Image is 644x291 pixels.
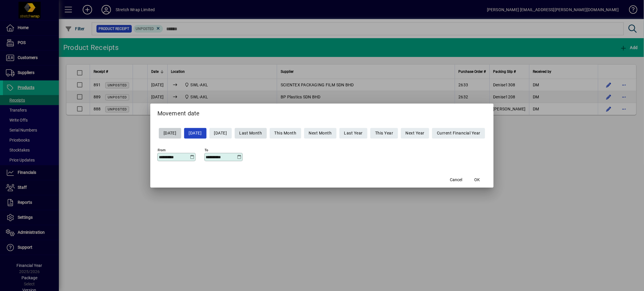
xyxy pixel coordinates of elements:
[159,128,181,139] button: [DATE]
[205,148,209,152] mat-label: To
[184,128,207,139] button: [DATE]
[447,175,465,185] button: Cancel
[309,128,332,138] span: Next Month
[164,128,177,138] span: [DATE]
[150,104,494,121] h2: Movement date
[370,128,398,139] button: This Year
[270,128,301,139] button: This Month
[304,128,337,139] button: Next Month
[344,128,363,138] span: Last Year
[239,128,262,138] span: Last Month
[158,148,166,152] mat-label: From
[235,128,267,139] button: Last Month
[274,128,297,138] span: This Month
[401,128,430,139] button: Next Year
[468,175,487,185] button: OK
[432,128,485,139] button: Current Financial Year
[475,177,480,183] span: OK
[406,128,425,138] span: Next Year
[209,128,232,139] button: [DATE]
[450,177,462,183] span: Cancel
[340,128,368,139] button: Last Year
[189,128,202,138] span: [DATE]
[437,128,480,138] span: Current Financial Year
[214,128,227,138] span: [DATE]
[375,128,393,138] span: This Year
